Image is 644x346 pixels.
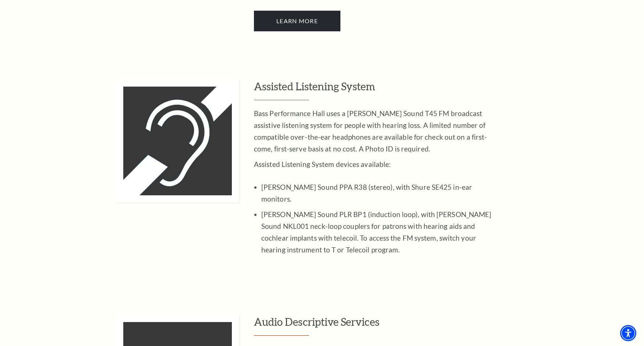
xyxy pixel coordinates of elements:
h3: Assisted Listening System [254,79,550,100]
li: [PERSON_NAME] Sound PPA R38 (stereo), with Shure SE425 in-ear monitors. [261,181,493,205]
li: [PERSON_NAME] Sound PLR BP1 (induction loop), with [PERSON_NAME] Sound NKL001 neck-loop couplers ... [261,205,493,256]
span: Learn More [276,17,318,24]
a: Learn More Sensory Inclusive - open in a new tab [254,11,340,31]
p: Assisted Listening System devices available: [254,158,493,170]
p: Bass Performance Hall uses a [PERSON_NAME] Sound T45 FM broadcast assistive listening system for ... [254,108,493,155]
img: Assisted Listening System [116,79,239,203]
div: Accessibility Menu [620,325,636,341]
h3: Audio Descriptive Services [254,315,550,336]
